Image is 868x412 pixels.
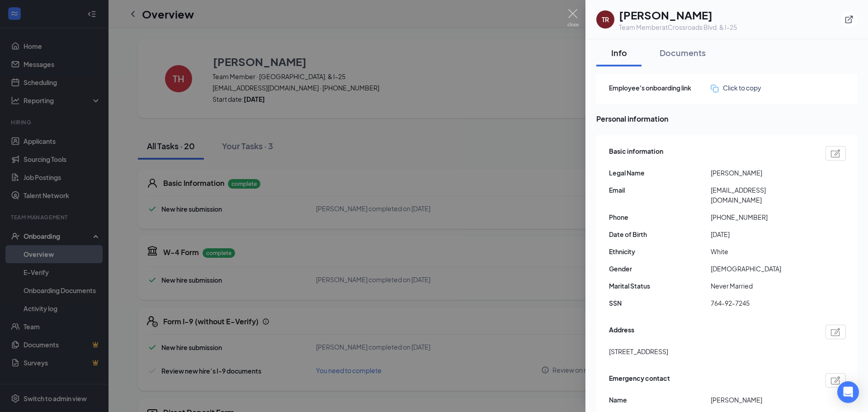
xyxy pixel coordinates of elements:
[711,298,812,308] span: 764-92-7245
[619,23,737,32] div: Team Member at Crossroads Blvd. & I-25
[711,395,812,405] span: [PERSON_NAME]
[609,185,711,195] span: Email
[711,229,812,239] span: [DATE]
[711,281,812,291] span: Never Married
[844,15,854,24] svg: ExternalLink
[711,85,718,92] img: click-to-copy.71757273a98fde459dfc.svg
[609,281,711,291] span: Marital Status
[609,395,711,405] span: Name
[841,11,857,28] button: ExternalLink
[711,246,812,256] span: White
[609,325,634,339] span: Address
[602,15,609,24] div: TR
[609,246,711,256] span: Ethnicity
[605,47,632,58] div: Info
[609,346,668,356] span: [STREET_ADDRESS]
[837,381,859,403] div: Open Intercom Messenger
[711,264,812,274] span: [DEMOGRAPHIC_DATA]
[596,113,857,124] span: Personal information
[609,83,711,93] span: Employee's onboarding link
[660,47,706,58] div: Documents
[711,185,812,205] span: [EMAIL_ADDRESS][DOMAIN_NAME]
[609,212,711,222] span: Phone
[619,7,737,23] h1: [PERSON_NAME]
[609,373,670,388] span: Emergency contact
[609,146,663,161] span: Basic information
[711,168,812,178] span: [PERSON_NAME]
[609,168,711,178] span: Legal Name
[609,229,711,239] span: Date of Birth
[609,298,711,308] span: SSN
[711,212,812,222] span: [PHONE_NUMBER]
[711,83,761,93] button: Click to copy
[609,264,711,274] span: Gender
